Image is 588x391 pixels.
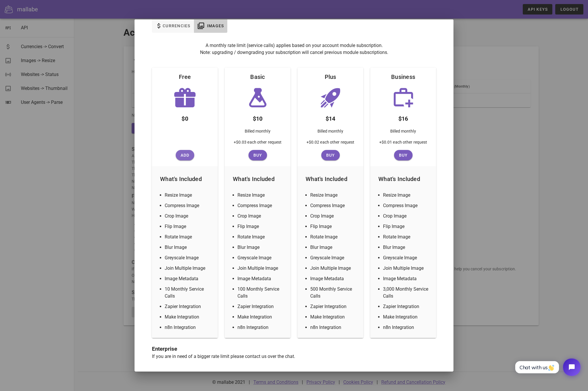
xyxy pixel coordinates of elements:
[237,254,285,261] li: Greyscale Image
[248,150,267,160] button: Buy
[207,23,224,28] span: Images
[165,202,212,209] li: Compress Image
[310,303,357,310] li: Zapier Integration
[321,109,340,126] div: $14
[237,265,285,272] li: Join Multiple Image
[310,275,357,282] li: Image Metadata
[178,153,192,158] span: Add
[229,139,286,150] div: +$0.03 each other request
[155,170,214,188] div: What's Included
[152,345,436,353] h3: Enterprise
[237,244,285,251] li: Blur Image
[152,19,194,33] button: Currencies
[162,23,190,28] span: Currencies
[237,202,285,209] li: Compress Image
[394,109,413,126] div: $16
[383,192,430,199] li: Resize Image
[324,153,337,158] span: Buy
[177,109,193,126] div: $0
[251,153,265,158] span: Buy
[246,68,269,86] div: Basic
[383,265,430,272] li: Join Multiple Image
[321,150,340,160] button: Buy
[310,233,357,240] li: Rotate Image
[509,354,585,381] iframe: Tidio Chat
[240,126,275,139] div: Billed monthly
[386,68,420,86] div: Business
[383,254,430,261] li: Greyscale Image
[374,170,433,188] div: What's Included
[386,126,420,139] div: Billed monthly
[310,213,357,220] li: Crop Image
[237,275,285,282] li: Image Metadata
[152,353,436,360] p: If you are in need of a bigger rate limit please contact us over the chat.
[165,265,212,272] li: Join Multiple Image
[310,324,357,331] li: n8n Integration
[383,202,430,209] li: Compress Image
[165,254,212,261] li: Greyscale Image
[237,223,285,230] li: Flip Image
[237,324,285,331] li: n8n Integration
[237,314,285,321] li: Make Integration
[237,303,285,310] li: Zapier Integration
[165,233,212,240] li: Rotate Image
[165,275,212,282] li: Image Metadata
[310,244,357,251] li: Blur Image
[165,303,212,310] li: Zapier Integration
[383,303,430,310] li: Zapier Integration
[310,314,357,321] li: Make Integration
[165,324,212,331] li: n8n Integration
[383,286,430,300] li: 3,000 Monthly Service Calls
[248,109,267,126] div: $10
[165,314,212,321] li: Make Integration
[174,68,195,86] div: Free
[383,223,430,230] li: Flip Image
[152,42,436,56] p: A monthly rate limit (service calls) applies based on your account module subscription. Note: upg...
[310,286,357,300] li: 500 Monthly Service Calls
[237,286,285,300] li: 100 Monthly Service Calls
[310,254,357,261] li: Greyscale Image
[165,244,212,251] li: Blur Image
[310,265,357,272] li: Join Multiple Image
[237,192,285,199] li: Resize Image
[302,139,359,150] div: +$0.02 each other request
[375,139,432,150] div: +$0.01 each other request
[383,314,430,321] li: Make Integration
[396,153,410,158] span: Buy
[165,223,212,230] li: Flip Image
[383,275,430,282] li: Image Metadata
[165,213,212,220] li: Crop Image
[165,192,212,199] li: Resize Image
[237,213,285,220] li: Crop Image
[310,202,357,209] li: Compress Image
[176,150,194,160] button: Add
[310,223,357,230] li: Flip Image
[237,233,285,240] li: Rotate Image
[383,324,430,331] li: n8n Integration
[301,170,360,188] div: What's Included
[313,126,348,139] div: Billed monthly
[320,68,341,86] div: Plus
[383,233,430,240] li: Rotate Image
[383,244,430,251] li: Blur Image
[194,19,228,33] button: Images
[310,192,357,199] li: Resize Image
[228,170,287,188] div: What's Included
[165,286,212,300] li: 10 Monthly Service Calls
[383,213,430,220] li: Crop Image
[394,150,413,160] button: Buy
